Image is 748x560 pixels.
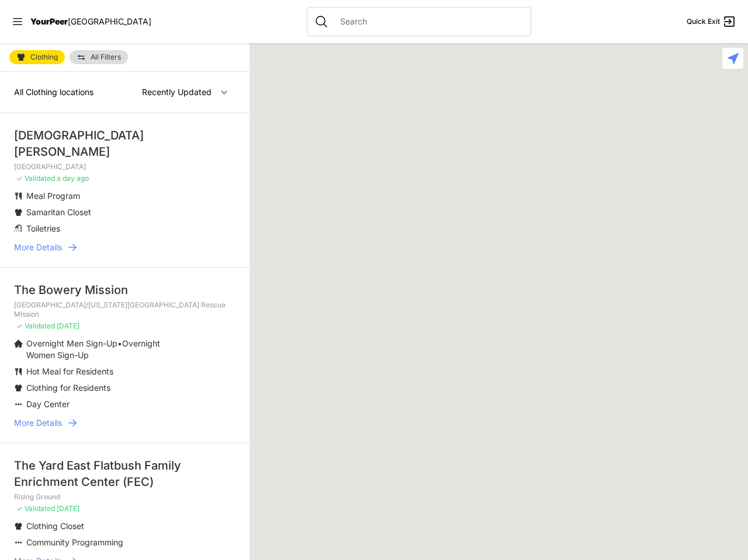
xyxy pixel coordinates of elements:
[70,50,128,64] a: All Filters
[26,366,113,376] span: Hot Meal for Residents
[330,488,344,506] div: 9th Avenue Drop-in Center
[333,16,524,27] input: Search
[599,86,614,104] div: Uptown/Harlem DYCD Youth Drop-in Center
[14,242,236,253] a: More Details
[666,524,680,542] div: Fancy Thrift Shop
[687,17,720,26] span: Quick Exit
[26,191,80,201] span: Meal Program
[502,64,517,82] div: Manhattan
[681,145,695,164] div: Main Location
[687,15,736,29] a: Quick Exit
[26,521,84,531] span: Clothing Closet
[30,18,151,25] a: YourPeer[GEOGRAPHIC_DATA]
[57,504,79,513] span: [DATE]
[618,81,632,100] div: Manhattan
[14,282,236,298] div: The Bowery Mission
[9,50,65,64] a: Clothing
[510,136,525,155] div: The Cathedral Church of St. John the Divine
[386,306,401,324] div: Pathways Adult Drop-In Program
[631,111,645,129] div: Manhattan
[30,54,58,61] span: Clothing
[14,87,93,97] span: All Clothing locations
[68,16,151,26] span: [GEOGRAPHIC_DATA]
[16,504,55,513] span: ✓ Validated
[483,108,497,127] div: Ford Hall
[117,338,122,348] span: •
[57,321,79,330] span: [DATE]
[487,430,501,449] div: Manhattan
[16,174,55,183] span: ✓ Validated
[30,16,68,26] span: YourPeer
[26,537,123,547] span: Community Programming
[570,75,585,94] div: The PILLARS – Holistic Recovery Support
[26,207,91,217] span: Samaritan Closet
[14,162,236,171] p: [GEOGRAPHIC_DATA]
[16,321,55,330] span: ✓ Validated
[14,242,62,253] span: More Details
[26,399,70,409] span: Day Center
[26,383,110,393] span: Clothing for Residents
[14,457,236,490] div: The Yard East Flatbush Family Enrichment Center (FEC)
[648,113,663,131] div: East Harlem
[607,351,622,370] div: Avenue Church
[14,417,236,429] a: More Details
[26,223,60,233] span: Toiletries
[14,492,236,502] p: Rising Ground
[14,300,236,319] p: [GEOGRAPHIC_DATA]/[US_STATE][GEOGRAPHIC_DATA] Rescue Mission
[91,54,121,61] span: All Filters
[26,338,117,348] span: Overnight Men Sign-Up
[57,174,89,183] span: a day ago
[14,417,62,429] span: More Details
[14,127,236,160] div: [DEMOGRAPHIC_DATA][PERSON_NAME]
